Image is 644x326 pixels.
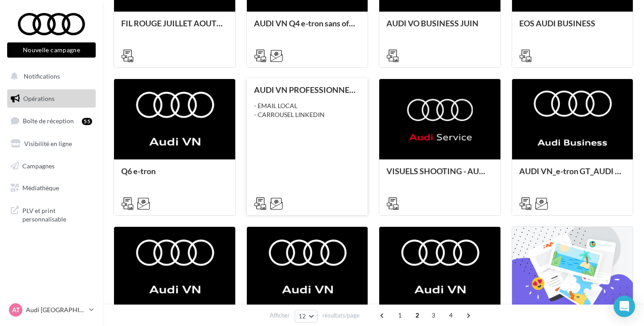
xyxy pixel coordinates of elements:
span: résultats/page [322,311,360,320]
div: AUDI VO BUSINESS JUIN [386,19,493,37]
button: Notifications [5,67,94,86]
div: AUDI VN_e-tron GT_AUDI BUSINESS [519,167,626,184]
span: 12 [299,313,306,320]
div: Open Intercom Messenger [614,296,635,317]
div: - EMAIL LOCAL - CARROUSEL LINKEDIN [254,101,361,119]
div: FIL ROUGE JUILLET AOUT - AUDI SERVICE [121,19,228,37]
a: Campagnes [5,157,97,176]
a: PLV et print personnalisable [5,201,97,227]
span: AT [12,305,20,314]
a: Opérations [5,89,97,108]
button: Nouvelle campagne [7,42,96,58]
div: AUDI VN Q4 e-tron sans offre [254,19,361,37]
span: Boîte de réception [23,117,74,125]
div: Q6 e-tron [121,167,228,184]
a: Boîte de réception55 [5,111,97,130]
span: Médiathèque [22,184,59,192]
span: 1 [393,308,407,322]
span: Visibilité en ligne [24,140,72,147]
a: AT Audi [GEOGRAPHIC_DATA] [7,301,96,318]
span: Opérations [23,95,55,102]
span: Campagnes [22,162,55,169]
p: Audi [GEOGRAPHIC_DATA] [26,305,85,314]
span: 4 [444,308,458,322]
a: Médiathèque [5,179,97,197]
span: Notifications [24,72,60,80]
button: 12 [295,310,318,322]
span: 2 [410,308,424,322]
span: 3 [426,308,441,322]
a: Visibilité en ligne [5,134,97,153]
div: VISUELS SHOOTING - AUDI SERVICE [386,167,493,184]
span: PLV et print personnalisable [22,205,92,224]
span: Afficher [270,311,290,320]
div: EOS AUDI BUSINESS [519,19,626,37]
div: 55 [82,118,92,125]
div: AUDI VN PROFESSIONNELS TRANSPORT DE PERSONNES AUDI BUSINESS [254,85,361,94]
